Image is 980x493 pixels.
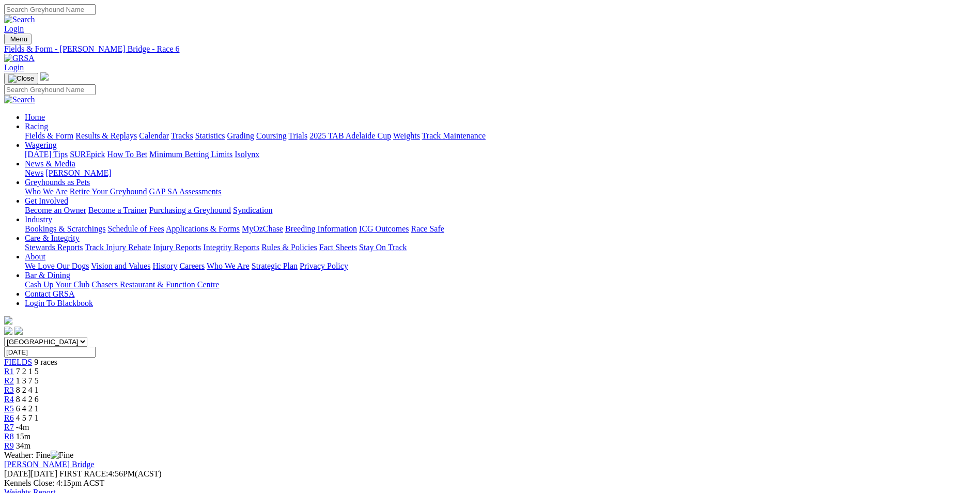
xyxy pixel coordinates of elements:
[25,131,976,141] div: Racing
[16,413,39,422] span: 4 5 7 1
[4,358,32,366] a: FIELDS
[25,261,89,270] a: We Love Our Dogs
[25,150,68,159] a: [DATE] Tips
[25,243,976,252] div: Care & Integrity
[149,150,232,159] a: Minimum Betting Limits
[393,131,420,140] a: Weights
[25,178,90,187] a: Greyhounds as Pets
[300,261,348,270] a: Privacy Policy
[4,347,96,358] input: Select date
[25,187,976,196] div: Greyhounds as Pets
[4,34,32,44] button: Toggle navigation
[261,243,317,252] a: Rules & Policies
[422,131,486,140] a: Track Maintenance
[4,432,14,441] a: R8
[25,299,93,307] a: Login To Blackbook
[25,206,976,215] div: Get Involved
[25,168,43,177] a: News
[25,261,976,271] div: About
[233,206,272,214] a: Syndication
[285,224,357,233] a: Breeding Information
[16,367,39,376] span: 7 2 1 5
[16,376,39,385] span: 1 3 7 5
[25,206,86,214] a: Become an Owner
[4,54,35,63] img: GRSA
[25,196,68,205] a: Get Involved
[359,224,409,233] a: ICG Outcomes
[4,413,14,422] a: R6
[256,131,287,140] a: Coursing
[107,224,164,233] a: Schedule of Fees
[25,289,74,298] a: Contact GRSA
[59,469,108,478] span: FIRST RACE:
[25,243,83,252] a: Stewards Reports
[166,224,240,233] a: Applications & Forms
[203,243,259,252] a: Integrity Reports
[4,316,12,325] img: logo-grsa-white.png
[4,386,14,394] a: R3
[25,215,52,224] a: Industry
[4,327,12,335] img: facebook.svg
[25,252,45,261] a: About
[4,479,976,488] div: Kennels Close: 4:15pm ACST
[25,150,976,159] div: Wagering
[88,206,147,214] a: Become a Trainer
[4,376,14,385] a: R2
[59,469,162,478] span: 4:56PM(ACST)
[75,131,137,140] a: Results & Replays
[25,280,976,289] div: Bar & Dining
[179,261,205,270] a: Careers
[25,141,57,149] a: Wagering
[25,234,80,242] a: Care & Integrity
[4,44,976,54] a: Fields & Form - [PERSON_NAME] Bridge - Race 6
[149,206,231,214] a: Purchasing a Greyhound
[14,327,23,335] img: twitter.svg
[91,261,150,270] a: Vision and Values
[25,168,976,178] div: News & Media
[4,395,14,404] span: R4
[70,187,147,196] a: Retire Your Greyhound
[319,243,357,252] a: Fact Sheets
[4,24,24,33] a: Login
[25,159,75,168] a: News & Media
[207,261,250,270] a: Who We Are
[4,460,95,469] a: [PERSON_NAME] Bridge
[195,131,225,140] a: Statistics
[252,261,298,270] a: Strategic Plan
[40,72,49,81] img: logo-grsa-white.png
[51,451,73,460] img: Fine
[70,150,105,159] a: SUREpick
[139,131,169,140] a: Calendar
[107,150,148,159] a: How To Bet
[4,469,57,478] span: [DATE]
[25,113,45,121] a: Home
[4,423,14,432] span: R7
[4,73,38,84] button: Toggle navigation
[411,224,444,233] a: Race Safe
[227,131,254,140] a: Grading
[4,84,96,95] input: Search
[25,224,976,234] div: Industry
[4,441,14,450] span: R9
[25,224,105,233] a: Bookings & Scratchings
[235,150,259,159] a: Isolynx
[16,423,29,432] span: -4m
[4,367,14,376] a: R1
[152,261,177,270] a: History
[171,131,193,140] a: Tracks
[25,280,89,289] a: Cash Up Your Club
[16,386,39,394] span: 8 2 4 1
[25,271,70,280] a: Bar & Dining
[4,404,14,413] span: R5
[16,404,39,413] span: 6 4 2 1
[85,243,151,252] a: Track Injury Rebate
[25,131,73,140] a: Fields & Form
[4,95,35,104] img: Search
[91,280,219,289] a: Chasers Restaurant & Function Centre
[25,187,68,196] a: Who We Are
